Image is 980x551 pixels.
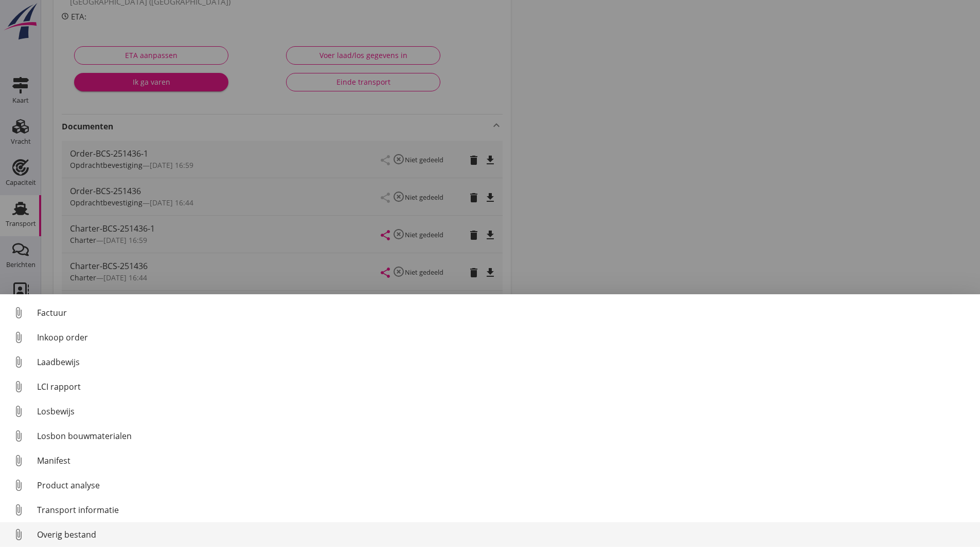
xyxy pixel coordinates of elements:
[10,452,27,469] i: attach_file
[37,381,972,393] div: LCI rapport
[37,405,972,417] div: Losbewijs
[37,528,972,541] div: Overig bestand
[10,428,27,444] i: attach_file
[10,526,27,543] i: attach_file
[10,329,27,346] i: attach_file
[10,502,27,518] i: attach_file
[37,307,972,319] div: Factuur
[10,403,27,420] i: attach_file
[10,305,27,321] i: attach_file
[37,479,972,491] div: Product analyse
[37,356,972,368] div: Laadbewijs
[37,331,972,344] div: Inkoop order
[37,430,972,442] div: Losbon bouwmaterialen
[37,454,972,467] div: Manifest
[10,354,27,370] i: attach_file
[37,504,972,516] div: Transport informatie
[10,378,27,395] i: attach_file
[10,477,27,493] i: attach_file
